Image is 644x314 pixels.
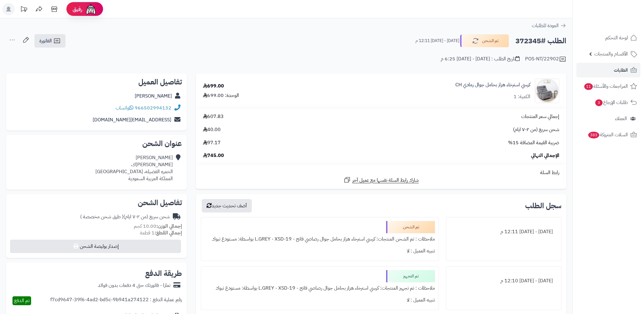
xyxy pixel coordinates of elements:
span: 745.00 [203,152,224,159]
a: شارك رابط السلة نفسها مع عميل آخر [343,176,419,184]
span: 11 [584,83,593,90]
span: الفاتورة [39,37,52,45]
a: المراجعات والأسئلة11 [576,79,640,94]
div: [DATE] - [DATE] 12:11 م [450,226,557,238]
span: شحن سريع (من ٢-٧ ايام) [513,126,559,133]
span: تم الدفع [14,297,30,304]
div: 699.00 [203,83,224,90]
span: رفيق [73,5,82,13]
img: 1748343996-1-90x90.jpg [535,79,559,103]
a: طلبات الإرجاع3 [576,95,640,110]
div: ملاحظات : تم تجهيز المنتجات: كرسي استرخاء هزاز بحامل جوال رصاصي فاتح - L.GREY - XSD-19 بواسطة: مس... [205,282,435,294]
h3: سجل الطلب [525,202,561,209]
img: ai-face.png [85,3,97,15]
small: 1 قطعة [140,229,182,237]
div: الكمية: 1 [514,93,530,100]
span: طلبات الإرجاع [595,98,628,107]
h2: تفاصيل العميل [11,78,182,86]
strong: إجمالي القطع: [155,229,182,237]
div: تم التجهيز [386,270,435,282]
a: [PERSON_NAME] [135,92,172,100]
span: 607.83 [203,113,224,120]
a: الفاتورة [34,34,66,48]
div: [DATE] - [DATE] 12:10 م [450,275,557,287]
span: 40.00 [203,126,221,133]
span: إجمالي سعر المنتجات [521,113,559,120]
small: 10.00 كجم [134,223,182,230]
span: شارك رابط السلة نفسها مع عميل آخر [352,177,419,184]
span: لوحة التحكم [605,34,628,42]
div: رقم عملية الدفع : f7cd9647-39f6-4ad2-bd5c-9b941a274122 [50,296,182,305]
div: POS-NT/22902 [525,55,566,63]
div: رابط السلة [198,169,564,176]
a: السلات المتروكة383 [576,127,640,142]
a: 966502994132 [135,104,171,112]
div: الوحدة: 699.00 [203,92,239,99]
div: تنبيه العميل : لا [205,294,435,306]
h2: عنوان الشحن [11,140,182,147]
a: [EMAIL_ADDRESS][DOMAIN_NAME] [93,116,171,123]
div: ملاحظات : تم الشحن المنتجات: كرسي استرخاء هزاز بحامل جوال رصاصي فاتح - L.GREY - XSD-19 بواسطة: مس... [205,233,435,245]
span: ( طرق شحن مخصصة ) [80,213,123,220]
span: العودة للطلبات [532,22,559,29]
span: الأقسام والمنتجات [594,50,628,58]
div: تم الشحن [386,221,435,233]
span: 3 [595,99,603,106]
div: [PERSON_NAME] [PERSON_NAME]ك، الخمره الفضيله، [GEOGRAPHIC_DATA] المملكة العربية السعودية [95,154,173,182]
button: أضف تحديث جديد [202,199,252,212]
div: شحن سريع (من ٢-٧ ايام) [80,213,170,220]
small: [DATE] - [DATE] 12:11 م [415,38,459,44]
a: العودة للطلبات [532,22,566,29]
a: كرسي استرخاء هزاز بحامل جوال رمادي CH [455,81,530,88]
a: واتساب [116,104,133,112]
h2: طريقة الدفع [145,270,182,277]
span: ضريبة القيمة المضافة 15% [508,139,559,146]
div: تنبيه العميل : لا [205,245,435,257]
span: السلات المتروكة [588,130,628,139]
button: تم الشحن [460,34,509,47]
span: 97.17 [203,139,221,146]
a: العملاء [576,111,640,126]
div: تمارا - فاتورتك حتى 4 دفعات بدون فوائد [98,282,170,289]
a: تحديثات المنصة [16,3,31,17]
span: المراجعات والأسئلة [584,82,628,91]
button: إصدار بوليصة الشحن [10,240,181,253]
h2: تفاصيل الشحن [11,199,182,206]
a: الطلبات [576,63,640,77]
span: العملاء [615,114,627,123]
div: تاريخ الطلب : [DATE] - [DATE] 6:25 م [441,55,520,62]
span: الإجمالي النهائي [531,152,559,159]
strong: إجمالي الوزن: [156,223,182,230]
h2: الطلب #372345 [515,35,566,47]
span: 383 [588,132,599,138]
span: الطلبات [614,66,628,74]
a: لوحة التحكم [576,30,640,45]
